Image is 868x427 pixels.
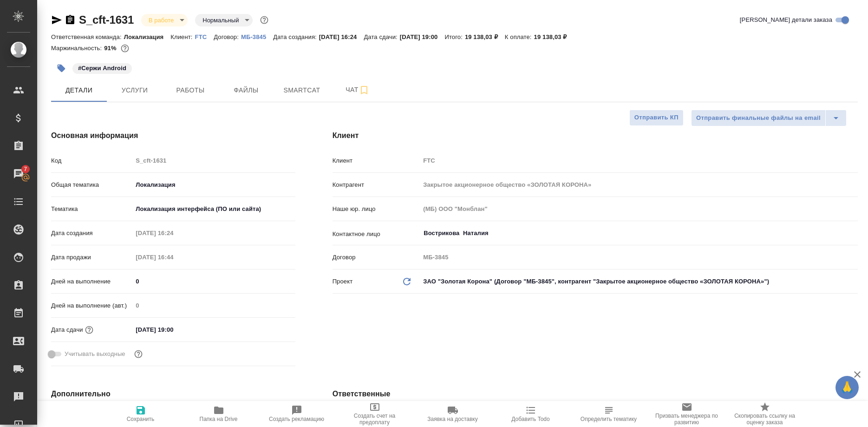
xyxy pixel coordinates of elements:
h4: Дополнительно [51,388,295,400]
p: Маржинальность: [51,45,104,52]
p: Контрагент [333,180,420,190]
p: Наше юр. лицо [333,204,420,214]
span: 🙏 [839,378,855,397]
button: Доп статусы указывают на важность/срочность заказа [258,14,270,26]
span: Создать рекламацию [269,416,324,422]
p: К оплате: [505,33,534,40]
button: 🙏 [835,376,859,399]
div: ЗАО "Золотая Корона" (Договор "МБ-3845", контрагент "Закрытое акционерное общество «ЗОЛОТАЯ КОРОН... [420,274,858,289]
svg: Подписаться [359,85,370,96]
a: МБ-3845 [241,33,273,40]
p: 19 138,03 ₽ [534,33,574,40]
button: Сохранить [102,401,180,427]
span: Определить тематику [581,416,637,422]
span: Сохранить [127,416,155,422]
span: Призвать менеджера по развитию [653,413,720,426]
p: Дата создания [51,229,132,238]
button: Заявка на доставку [414,401,492,427]
span: Сержи Android [72,64,133,72]
p: Дата продажи [51,253,132,262]
span: Работы [168,85,213,96]
p: Договор: [214,33,241,40]
span: Детали [57,85,101,96]
p: Дата сдачи [51,325,83,335]
span: Учитывать выходные [65,349,125,359]
input: Пустое поле [132,226,214,240]
p: Договор [333,253,420,262]
input: Пустое поле [420,250,858,264]
p: Тематика [51,204,132,214]
span: Smartcat [280,85,324,96]
input: Пустое поле [420,178,858,191]
p: Клиент [333,156,420,165]
a: FTC [195,33,214,40]
h4: Основная информация [51,130,295,141]
button: Папка на Drive [180,401,258,427]
span: Папка на Drive [200,416,238,422]
button: Если добавить услуги и заполнить их объемом, то дата рассчитается автоматически [83,324,95,336]
button: Выбери, если сб и вс нужно считать рабочими днями для выполнения заказа. [132,348,144,360]
span: Добавить Todo [511,416,549,422]
span: Услуги [112,85,157,96]
button: 1491.80 RUB; 0.00 EUR; [119,42,131,54]
button: Создать рекламацию [258,401,336,427]
button: Скопировать ссылку на оценку заказа [726,401,804,427]
button: Определить тематику [570,401,648,427]
h4: Ответственные [333,388,858,400]
button: Скопировать ссылку для ЯМессенджера [51,14,62,26]
button: Создать счет на предоплату [336,401,414,427]
button: В работе [146,16,176,24]
span: Создать счет на предоплату [341,413,408,426]
button: Нормальный [200,16,241,24]
p: Код [51,156,132,165]
input: Пустое поле [132,154,295,167]
div: Локализация интерфейса (ПО или сайта) [132,201,295,217]
p: FTC [195,33,214,40]
button: Призвать менеджера по развитию [648,401,726,427]
button: Отправить финальные файлы на email [691,110,826,126]
span: Файлы [224,85,268,96]
input: Пустое поле [420,202,858,216]
span: Заявка на доставку [427,416,477,422]
p: Ответственная команда: [51,33,124,40]
span: Отправить КП [634,112,679,123]
button: Скопировать ссылку [65,14,76,26]
p: 19 138,03 ₽ [465,33,505,40]
input: Пустое поле [132,250,214,264]
a: 7 [2,162,35,185]
p: Локализация [124,33,171,40]
p: Клиент: [170,33,195,40]
span: 7 [18,164,33,174]
p: Дата создания: [273,33,319,40]
p: Дней на выполнение (авт.) [51,301,132,310]
span: Отправить финальные файлы на email [696,113,821,124]
input: Пустое поле [132,299,295,312]
span: Чат [335,84,380,96]
button: Добавить тэг [51,58,72,79]
p: [DATE] 16:24 [319,33,364,40]
div: Локализация [132,177,295,193]
p: #Сержи Android [78,64,126,73]
p: Контактное лицо [333,230,420,239]
button: Open [853,232,855,234]
p: Общая тематика [51,180,132,190]
button: Добавить Todo [492,401,570,427]
div: В работе [141,14,188,26]
a: S_cft-1631 [79,13,134,26]
p: Дата сдачи: [364,33,399,40]
p: МБ-3845 [241,33,273,40]
p: 91% [104,45,118,52]
h4: Клиент [333,130,858,141]
input: ✎ Введи что-нибудь [132,323,214,336]
span: Скопировать ссылку на оценку заказа [731,413,798,426]
p: Дней на выполнение [51,277,132,286]
p: Итого: [444,33,464,40]
input: ✎ Введи что-нибудь [132,275,295,288]
span: [PERSON_NAME] детали заказа [740,15,832,25]
div: В работе [195,14,253,26]
p: Проект [333,277,353,286]
p: [DATE] 19:00 [400,33,445,40]
div: split button [691,110,847,126]
input: Пустое поле [420,154,858,167]
button: Отправить КП [629,110,684,126]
